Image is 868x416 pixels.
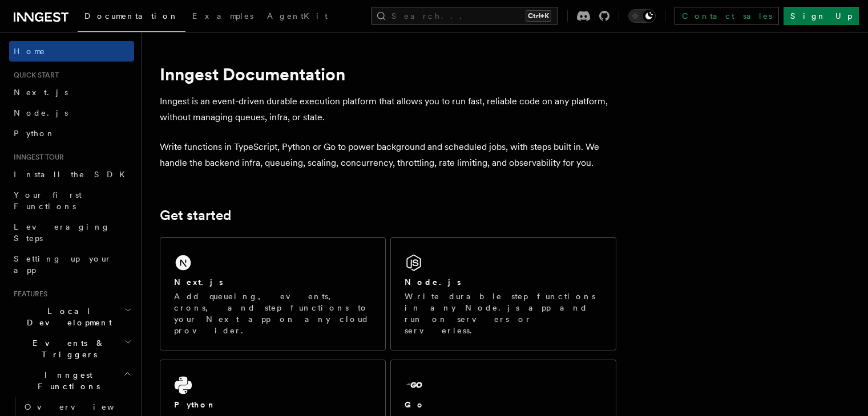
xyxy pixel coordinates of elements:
[405,276,461,288] h2: Node.js
[160,237,386,350] a: Next.jsAdd queueing, events, crons, and step functions to your Next app on any cloud provider.
[14,88,68,97] span: Next.js
[9,103,134,123] a: Node.js
[675,7,779,25] a: Contact sales
[9,337,124,360] span: Events & Triggers
[784,7,859,25] a: Sign Up
[9,217,134,248] a: Leveraging Steps
[9,365,134,397] button: Inngest Functions
[160,139,616,171] p: Write functions in TypeScript, Python or Go to power background and scheduled jobs, with steps bu...
[174,276,223,288] h2: Next.js
[14,46,46,57] span: Home
[78,3,185,32] a: Documentation
[405,291,602,336] p: Write durable step functions in any Node.js app and run on servers or serverless.
[9,301,134,333] button: Local Development
[14,222,110,243] span: Leveraging Steps
[174,291,372,336] p: Add queueing, events, crons, and step functions to your Next app on any cloud provider.
[9,248,134,280] a: Setting up your app
[14,254,112,275] span: Setting up your app
[9,369,123,392] span: Inngest Functions
[390,237,616,350] a: Node.jsWrite durable step functions in any Node.js app and run on servers or serverless.
[9,185,134,217] a: Your first Functions
[14,129,55,138] span: Python
[185,3,260,31] a: Examples
[371,7,558,25] button: Search...Ctrl+K
[9,71,59,80] span: Quick start
[9,153,64,162] span: Inngest tour
[267,11,328,21] span: AgentKit
[160,64,616,84] h1: Inngest Documentation
[9,123,134,144] a: Python
[9,305,124,328] span: Local Development
[14,170,132,179] span: Install the SDK
[405,399,425,410] h2: Go
[160,93,616,125] p: Inngest is an event-driven durable execution platform that allows you to run fast, reliable code ...
[160,207,231,223] a: Get started
[9,289,47,299] span: Features
[192,11,253,21] span: Examples
[14,108,68,117] span: Node.js
[9,164,134,185] a: Install the SDK
[260,3,334,31] a: AgentKit
[84,11,179,21] span: Documentation
[628,9,656,23] button: Toggle dark mode
[25,402,142,411] span: Overview
[526,10,551,22] kbd: Ctrl+K
[9,41,134,62] a: Home
[9,82,134,103] a: Next.js
[174,399,216,410] h2: Python
[14,190,82,211] span: Your first Functions
[9,333,134,365] button: Events & Triggers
